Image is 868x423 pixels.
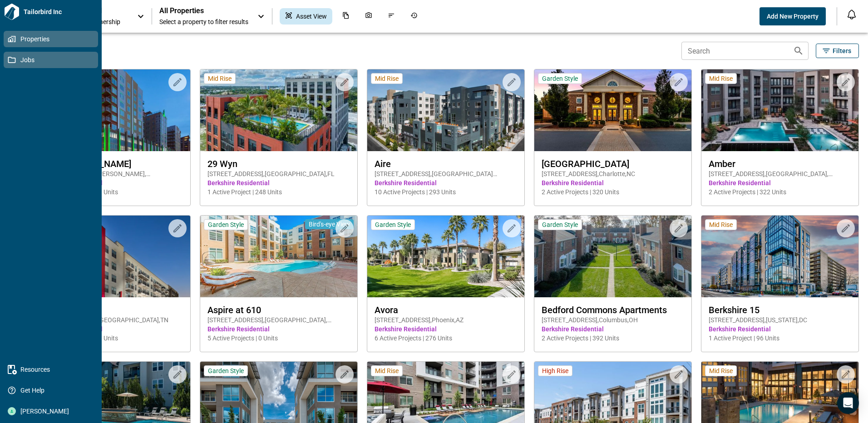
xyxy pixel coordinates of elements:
[367,69,524,151] img: property-asset
[40,334,183,343] span: 9 Active Projects | 153 Units
[375,334,517,343] span: 6 Active Projects | 276 Units
[207,315,350,325] span: [STREET_ADDRESS] , [GEOGRAPHIC_DATA] , [GEOGRAPHIC_DATA]
[40,187,183,197] span: 7 Active Projects | 231 Units
[542,158,684,169] span: [GEOGRAPHIC_DATA]
[375,178,517,187] span: Berkshire Residential
[709,178,851,187] span: Berkshire Residential
[367,216,524,297] img: property-asset
[759,7,826,25] button: Add New Property
[207,187,350,197] span: 1 Active Project | 248 Units
[375,221,411,229] span: Garden Style
[709,221,733,229] span: Mid Rise
[16,55,89,64] span: Jobs
[542,315,684,325] span: [STREET_ADDRESS] , Columbus , OH
[159,17,248,26] span: Select a property to filter results
[16,407,89,416] span: [PERSON_NAME]
[789,42,808,60] button: Search properties
[709,305,851,315] span: Berkshire 15
[208,367,244,375] span: Garden Style
[542,334,684,343] span: 2 Active Projects | 392 Units
[296,12,327,21] span: Asset View
[375,325,517,334] span: Berkshire Residential
[159,6,248,15] span: All Properties
[40,325,183,334] span: Berkshire Residential
[701,69,858,151] img: property-asset
[709,315,851,325] span: [STREET_ADDRESS] , [US_STATE] , DC
[542,305,684,315] span: Bedford Commons Apartments
[375,367,399,375] span: Mid Rise
[709,158,851,169] span: Amber
[833,46,851,55] span: Filters
[405,8,423,25] div: Job History
[33,216,190,297] img: property-asset
[375,305,517,315] span: Avora
[709,169,851,178] span: [STREET_ADDRESS] , [GEOGRAPHIC_DATA] , [GEOGRAPHIC_DATA]
[360,8,378,25] div: Photos
[709,334,851,343] span: 1 Active Project | 96 Units
[709,74,733,83] span: Mid Rise
[207,178,350,187] span: Berkshire Residential
[4,31,98,47] a: Properties
[542,367,568,375] span: High Rise
[33,46,678,55] span: 121 Properties
[337,8,355,25] div: Documents
[200,69,357,151] img: property-asset
[208,221,244,229] span: Garden Style
[207,169,350,178] span: [STREET_ADDRESS] , [GEOGRAPHIC_DATA] , FL
[16,365,89,374] span: Resources
[207,305,350,315] span: Aspire at 610
[207,334,350,343] span: 5 Active Projects | 0 Units
[20,7,98,16] span: Tailorbird Inc
[208,74,232,83] span: Mid Rise
[767,12,819,21] span: Add New Property
[542,187,684,197] span: 2 Active Projects | 320 Units
[709,325,851,334] span: Berkshire Residential
[40,305,183,315] span: Artisan on 18th
[542,221,578,229] span: Garden Style
[844,7,859,22] button: Open notification feed
[534,216,691,297] img: property-asset
[375,187,517,197] span: 10 Active Projects | 293 Units
[200,216,357,297] img: property-asset
[40,158,183,169] span: 2020 [PERSON_NAME]
[375,169,517,178] span: [STREET_ADDRESS] , [GEOGRAPHIC_DATA][PERSON_NAME] , CA
[280,8,332,25] div: Asset View
[709,367,733,375] span: Mid Rise
[4,52,98,68] a: Jobs
[375,74,399,83] span: Mid Rise
[207,325,350,334] span: Berkshire Residential
[816,44,859,58] button: Filters
[701,216,858,297] img: property-asset
[534,69,691,151] img: property-asset
[40,315,183,325] span: [STREET_ADDRESS] , [GEOGRAPHIC_DATA] , TN
[16,386,89,395] span: Get Help
[542,178,684,187] span: Berkshire Residential
[309,220,350,228] span: Bird's-eye View
[382,8,400,25] div: Issues & Info
[207,158,350,169] span: 29 Wyn
[40,169,183,178] span: [STREET_ADDRESS][PERSON_NAME] , [GEOGRAPHIC_DATA] , CO
[33,69,190,151] img: property-asset
[837,392,859,414] div: Open Intercom Messenger
[40,178,183,187] span: Berkshire Residential
[709,187,851,197] span: 2 Active Projects | 322 Units
[375,158,517,169] span: Aire
[542,74,578,83] span: Garden Style
[542,325,684,334] span: Berkshire Residential
[16,34,89,44] span: Properties
[375,315,517,325] span: [STREET_ADDRESS] , Phoenix , AZ
[542,169,684,178] span: [STREET_ADDRESS] , Charlotte , NC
